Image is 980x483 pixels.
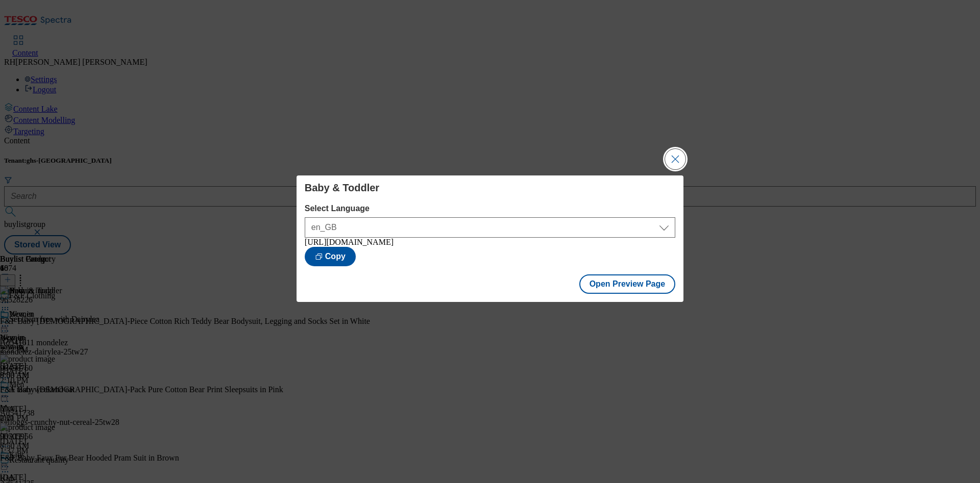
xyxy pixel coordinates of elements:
h4: Baby & Toddler [305,182,675,194]
label: Select Language [305,204,675,213]
div: [URL][DOMAIN_NAME] [305,238,675,247]
button: Copy [305,247,356,266]
div: Modal [297,175,683,302]
button: Close Modal [665,149,685,169]
button: Open Preview Page [579,274,676,294]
